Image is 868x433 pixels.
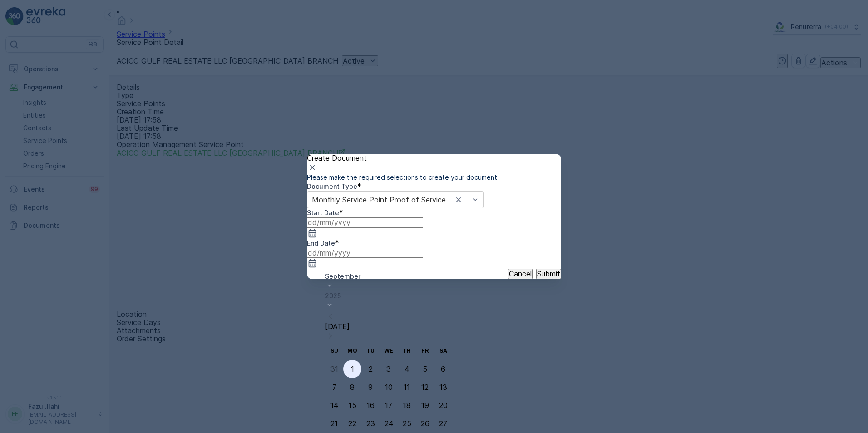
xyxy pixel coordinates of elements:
[423,365,427,373] div: 5
[368,383,373,391] div: 9
[386,365,391,373] div: 3
[385,401,392,409] div: 17
[307,248,423,258] input: dd/mm/yyyy
[421,401,429,409] div: 19
[434,342,452,360] th: Saturday
[508,269,533,279] button: Cancel
[403,419,411,428] div: 25
[509,270,532,278] p: Cancel
[439,383,447,391] div: 13
[404,365,409,373] div: 4
[330,419,338,428] div: 21
[385,419,393,428] div: 24
[366,419,375,428] div: 23
[349,401,356,409] div: 15
[332,383,336,391] div: 7
[307,217,423,227] input: dd/mm/yyyy
[369,365,373,373] div: 2
[325,272,452,281] p: September
[403,401,411,409] div: 18
[404,383,410,391] div: 11
[537,270,560,278] p: Submit
[307,154,561,162] p: Create Document
[441,365,445,373] div: 6
[343,342,361,360] th: Monday
[307,173,561,182] p: Please make the required selections to create your document.
[385,383,393,391] div: 10
[421,383,429,391] div: 12
[325,291,452,300] p: 2025
[348,419,356,428] div: 22
[307,239,335,247] label: End Date
[536,269,561,279] button: Submit
[398,342,416,360] th: Thursday
[351,365,354,373] div: 1
[380,342,398,360] th: Wednesday
[330,365,338,373] div: 31
[416,342,434,360] th: Friday
[350,383,355,391] div: 8
[325,322,452,330] p: [DATE]
[361,342,380,360] th: Tuesday
[421,419,429,428] div: 26
[439,401,448,409] div: 20
[307,209,339,216] label: Start Date
[307,182,357,190] label: Document Type
[367,401,375,409] div: 16
[325,342,343,360] th: Sunday
[439,419,447,428] div: 27
[330,401,338,409] div: 14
